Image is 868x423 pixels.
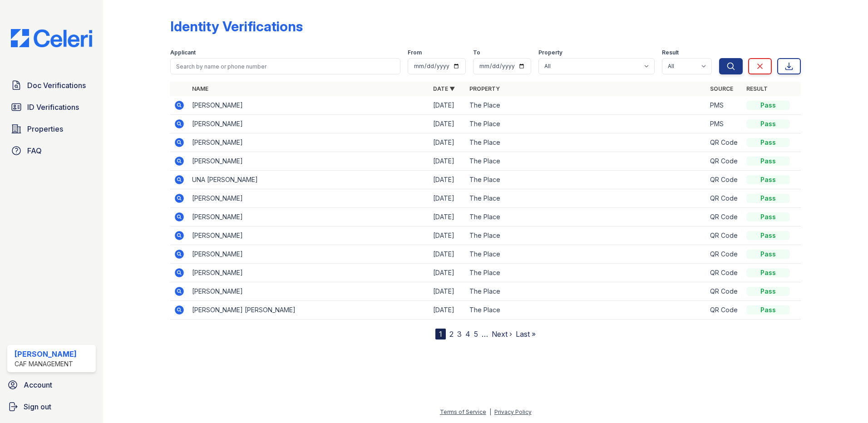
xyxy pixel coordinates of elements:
a: 3 [457,330,462,339]
span: Doc Verifications [27,80,86,91]
a: ID Verifications [7,98,96,116]
label: To [473,49,480,56]
div: Pass [746,157,790,166]
div: Pass [746,175,790,184]
td: The Place [466,245,707,264]
td: PMS [706,96,743,115]
a: Date ▼ [433,85,455,92]
td: The Place [466,152,707,171]
a: Name [192,85,208,92]
td: [PERSON_NAME] [188,133,429,152]
td: The Place [466,189,707,208]
div: Pass [746,250,790,259]
td: [DATE] [429,264,466,282]
td: The Place [466,133,707,152]
div: [PERSON_NAME] [15,349,77,359]
td: QR Code [706,226,743,245]
div: 1 [435,329,446,339]
a: 5 [474,330,478,339]
div: Pass [746,119,790,128]
div: Pass [746,138,790,147]
td: [PERSON_NAME] [188,226,429,245]
div: Pass [746,287,790,296]
a: Terms of Service [440,408,486,415]
td: QR Code [706,189,743,208]
td: [DATE] [429,226,466,245]
td: QR Code [706,245,743,264]
a: 4 [465,330,470,339]
td: [PERSON_NAME] [188,189,429,208]
span: Account [24,379,52,390]
span: … [482,329,488,339]
div: Pass [746,231,790,240]
td: [PERSON_NAME] [188,152,429,171]
td: The Place [466,208,707,226]
td: The Place [466,226,707,245]
a: Doc Verifications [7,76,96,94]
td: [DATE] [429,301,466,320]
td: The Place [466,115,707,133]
img: CE_Logo_Blue-a8612792a0a2168367f1c8372b55b34899dd931a85d93a1a3d3e32e68fde9ad4.png [4,29,99,47]
div: Identity Verifications [170,18,303,34]
td: PMS [706,115,743,133]
td: [DATE] [429,245,466,264]
td: [DATE] [429,115,466,133]
td: The Place [466,301,707,320]
input: Search by name or phone number [170,58,400,74]
a: Properties [7,120,96,138]
div: Pass [746,212,790,221]
a: Source [710,85,733,92]
td: UNA [PERSON_NAME] [188,171,429,189]
td: QR Code [706,171,743,189]
div: Pass [746,101,790,110]
td: QR Code [706,133,743,152]
td: QR Code [706,282,743,301]
label: Property [538,49,562,56]
td: [PERSON_NAME] [188,115,429,133]
a: Account [4,376,99,394]
td: [PERSON_NAME] [188,282,429,301]
span: Sign out [24,401,51,412]
td: [DATE] [429,133,466,152]
label: Result [662,49,679,56]
a: Result [746,85,768,92]
td: [PERSON_NAME] [188,96,429,115]
div: CAF Management [15,359,77,369]
label: Applicant [170,49,196,56]
td: [PERSON_NAME] [188,264,429,282]
td: The Place [466,96,707,115]
td: QR Code [706,264,743,282]
a: Privacy Policy [494,408,532,415]
td: [DATE] [429,96,466,115]
label: From [408,49,422,56]
div: Pass [746,268,790,277]
td: [DATE] [429,171,466,189]
td: [DATE] [429,189,466,208]
td: [DATE] [429,152,466,171]
span: Properties [27,123,63,134]
div: Pass [746,194,790,203]
td: QR Code [706,301,743,320]
td: [DATE] [429,282,466,301]
td: QR Code [706,208,743,226]
a: Property [469,85,500,92]
td: The Place [466,282,707,301]
td: [PERSON_NAME] [PERSON_NAME] [188,301,429,320]
div: | [489,408,491,415]
td: [PERSON_NAME] [188,245,429,264]
td: The Place [466,264,707,282]
a: Next › [492,330,512,339]
span: ID Verifications [27,102,79,113]
td: QR Code [706,152,743,171]
span: FAQ [27,145,42,156]
a: Last » [516,330,536,339]
td: The Place [466,171,707,189]
a: FAQ [7,142,96,160]
div: Pass [746,305,790,315]
td: [PERSON_NAME] [188,208,429,226]
a: 2 [449,330,454,339]
td: [DATE] [429,208,466,226]
a: Sign out [4,398,99,416]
